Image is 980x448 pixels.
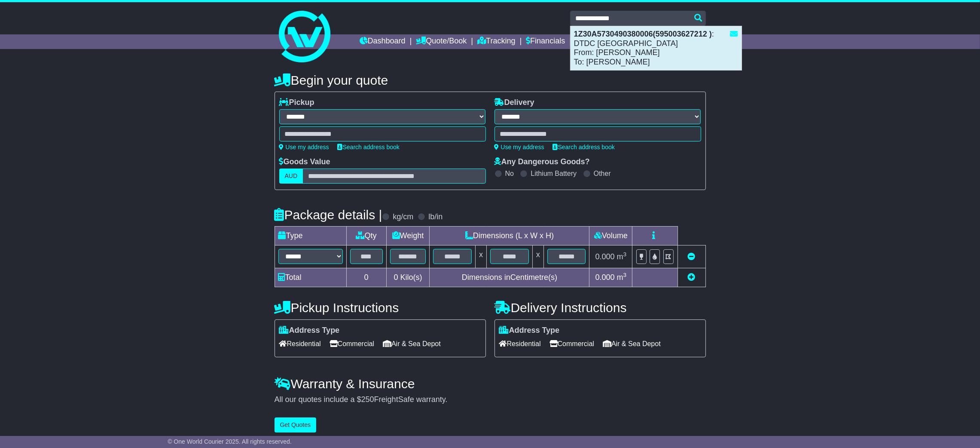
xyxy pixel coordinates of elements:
[330,337,374,350] span: Commercial
[623,251,627,258] sup: 3
[275,301,486,315] h4: Pickup Instructions
[495,98,534,107] label: Delivery
[279,326,340,335] label: Address Type
[499,337,541,350] span: Residential
[383,337,441,350] span: Air & Sea Depot
[416,34,467,49] a: Quote/Book
[428,212,443,222] label: lb/in
[386,268,430,287] td: Kilo(s)
[595,273,615,282] span: 0.000
[495,157,590,167] label: Any Dangerous Goods?
[168,438,292,445] span: © One World Courier 2025. All rights reserved.
[595,252,615,261] span: 0.000
[275,227,346,245] td: Type
[526,34,565,49] a: Financials
[617,252,627,261] span: m
[617,273,627,282] span: m
[275,417,317,433] button: Get Quotes
[594,169,611,178] label: Other
[275,73,706,87] h4: Begin your quote
[360,34,406,49] a: Dashboard
[477,34,515,49] a: Tracking
[603,337,661,350] span: Air & Sea Depot
[532,245,543,268] td: x
[430,268,589,287] td: Dimensions in Centimetre(s)
[361,395,374,404] span: 250
[393,212,413,222] label: kg/cm
[495,144,544,150] a: Use my address
[476,245,487,268] td: x
[394,273,398,282] span: 0
[275,208,382,222] h4: Package details |
[279,169,303,184] label: AUD
[553,144,615,150] a: Search address book
[589,227,632,245] td: Volume
[531,169,577,178] label: Lithium Battery
[338,144,400,150] a: Search address book
[688,273,696,282] a: Add new item
[430,227,589,245] td: Dimensions (L x W x H)
[499,326,560,335] label: Address Type
[574,30,712,38] strong: 1Z30A5730490380006(595003627212 )
[386,227,430,245] td: Weight
[550,337,594,350] span: Commercial
[346,227,386,245] td: Qty
[571,26,742,70] div: : DTDC [GEOGRAPHIC_DATA] From: [PERSON_NAME] To: [PERSON_NAME]
[279,157,330,167] label: Goods Value
[275,395,706,405] div: All our quotes include a $ FreightSafe warranty.
[623,272,627,278] sup: 3
[279,337,321,350] span: Residential
[505,169,514,178] label: No
[279,144,329,150] a: Use my address
[275,268,346,287] td: Total
[275,377,706,391] h4: Warranty & Insurance
[688,252,696,261] a: Remove this item
[346,268,386,287] td: 0
[279,98,314,107] label: Pickup
[495,301,706,315] h4: Delivery Instructions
